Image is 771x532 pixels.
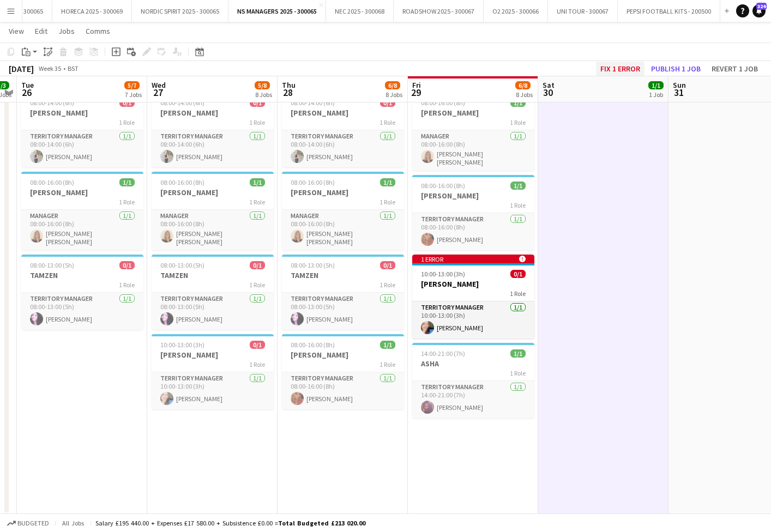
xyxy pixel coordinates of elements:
button: NEC 2025 - 300068 [326,1,394,22]
span: 31 [671,86,686,99]
span: 29 [411,86,421,99]
span: Wed [152,80,166,90]
span: 1 Role [510,369,526,377]
button: O2 2025 - 300066 [484,1,548,22]
app-job-card: 08:00-16:00 (8h)1/1[PERSON_NAME]1 RoleTerritory Manager1/108:00-16:00 (8h)[PERSON_NAME] [282,334,404,409]
h3: [PERSON_NAME] [282,188,404,197]
button: HORECA 2025 - 300069 [52,1,132,22]
app-card-role: Territory Manager1/110:00-13:00 (3h)[PERSON_NAME] [152,372,274,409]
button: NS MANAGERS 2025 - 300065 [228,1,326,22]
app-job-card: 08:00-14:00 (6h)0/1[PERSON_NAME]1 RoleTerritory Manager1/108:00-14:00 (6h)[PERSON_NAME] [152,92,274,167]
app-card-role: Manager1/108:00-16:00 (8h)[PERSON_NAME] [PERSON_NAME] [21,210,143,250]
span: 1 Role [119,198,135,206]
h3: [PERSON_NAME] [412,191,534,201]
span: 0/1 [250,341,265,349]
app-card-role: Territory Manager1/108:00-14:00 (6h)[PERSON_NAME] [282,130,404,167]
app-job-card: 08:00-13:00 (5h)0/1TAMZEN1 RoleTerritory Manager1/108:00-13:00 (5h)[PERSON_NAME] [152,255,274,330]
span: Edit [35,26,47,36]
button: Revert 1 job [707,62,762,76]
button: UNI TOUR - 300067 [548,1,618,22]
div: [DATE] [9,63,34,74]
span: 1 Role [510,201,526,209]
span: View [9,26,24,36]
span: 1/1 [380,178,395,186]
span: 1/1 [510,182,526,190]
span: 0/1 [510,270,526,278]
span: Jobs [58,26,75,36]
app-job-card: 08:00-14:00 (6h)0/1[PERSON_NAME]1 RoleTerritory Manager1/108:00-14:00 (6h)[PERSON_NAME] [21,92,143,167]
span: 08:00-13:00 (5h) [160,261,204,269]
app-job-card: 08:00-13:00 (5h)0/1TAMZEN1 RoleTerritory Manager1/108:00-13:00 (5h)[PERSON_NAME] [282,255,404,330]
h3: [PERSON_NAME] [152,108,274,118]
app-card-role: Territory Manager1/108:00-16:00 (8h)[PERSON_NAME] [412,213,534,250]
h3: TAMZEN [152,270,274,280]
span: 0/1 [250,261,265,269]
span: 1 Role [380,281,395,289]
span: 324 [756,3,767,10]
div: Salary £195 440.00 + Expenses £17 580.00 + Subsistence £0.00 = [95,519,365,527]
span: 08:00-14:00 (6h) [30,99,74,107]
app-job-card: 08:00-14:00 (6h)0/1[PERSON_NAME]1 RoleTerritory Manager1/108:00-14:00 (6h)[PERSON_NAME] [282,92,404,167]
app-job-card: 08:00-16:00 (8h)1/1[PERSON_NAME]1 RoleManager1/108:00-16:00 (8h)[PERSON_NAME] [PERSON_NAME] [152,172,274,250]
a: Jobs [54,24,79,38]
span: 0/1 [119,99,135,107]
div: 8 Jobs [516,90,533,99]
div: 8 Jobs [385,90,402,99]
span: 08:00-14:00 (6h) [160,99,204,107]
app-card-role: Manager1/108:00-16:00 (8h)[PERSON_NAME] [PERSON_NAME] [152,210,274,250]
button: ROADSHOW 2025 - 300067 [394,1,484,22]
div: 1 error [412,255,534,263]
span: 1 Role [510,289,526,298]
button: PEPSI FOOTBALL KITS - 200500 [618,1,720,22]
h3: [PERSON_NAME] [412,279,534,289]
app-card-role: Manager1/108:00-16:00 (8h)[PERSON_NAME] [PERSON_NAME] [412,130,534,171]
h3: [PERSON_NAME] [21,188,143,197]
span: 0/1 [380,261,395,269]
span: All jobs [60,519,86,527]
span: 1 Role [380,118,395,126]
span: 1/1 [250,178,265,186]
span: 0/1 [119,261,135,269]
span: 08:00-16:00 (8h) [291,341,335,349]
app-card-role: Manager1/108:00-16:00 (8h)[PERSON_NAME] [PERSON_NAME] [282,210,404,250]
app-job-card: 1 error 10:00-13:00 (3h)0/1[PERSON_NAME]1 RoleTerritory Manager1/110:00-13:00 (3h)[PERSON_NAME] [412,255,534,338]
app-job-card: 08:00-16:00 (8h)1/1[PERSON_NAME]1 RoleManager1/108:00-16:00 (8h)[PERSON_NAME] [PERSON_NAME] [412,92,534,171]
h3: TAMZEN [282,270,404,280]
span: Tue [21,80,34,90]
h3: [PERSON_NAME] [282,350,404,360]
span: 1 Role [249,118,265,126]
span: Total Budgeted £213 020.00 [278,519,365,527]
h3: [PERSON_NAME] [21,108,143,118]
span: 08:00-13:00 (5h) [291,261,335,269]
h3: [PERSON_NAME] [152,188,274,197]
div: 8 Jobs [255,90,272,99]
span: 0/1 [380,99,395,107]
span: 30 [541,86,555,99]
span: 1 Role [380,360,395,368]
span: 1 Role [249,198,265,206]
button: Publish 1 job [647,62,705,76]
button: Fix 1 error [596,62,644,76]
app-job-card: 08:00-16:00 (8h)1/1[PERSON_NAME]1 RoleManager1/108:00-16:00 (8h)[PERSON_NAME] [PERSON_NAME] [21,172,143,250]
span: 1/1 [510,349,526,358]
span: 5/7 [124,81,140,89]
span: 10:00-13:00 (3h) [160,341,204,349]
span: Fri [412,80,421,90]
span: 1 Role [380,198,395,206]
h3: [PERSON_NAME] [412,108,534,118]
span: 10:00-13:00 (3h) [421,270,465,278]
app-card-role: Territory Manager1/108:00-13:00 (5h)[PERSON_NAME] [282,293,404,330]
h3: TAMZEN [21,270,143,280]
app-job-card: 08:00-16:00 (8h)1/1[PERSON_NAME]1 RoleManager1/108:00-16:00 (8h)[PERSON_NAME] [PERSON_NAME] [282,172,404,250]
span: 1 Role [119,118,135,126]
h3: ASHA [412,359,534,368]
span: 08:00-13:00 (5h) [30,261,74,269]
